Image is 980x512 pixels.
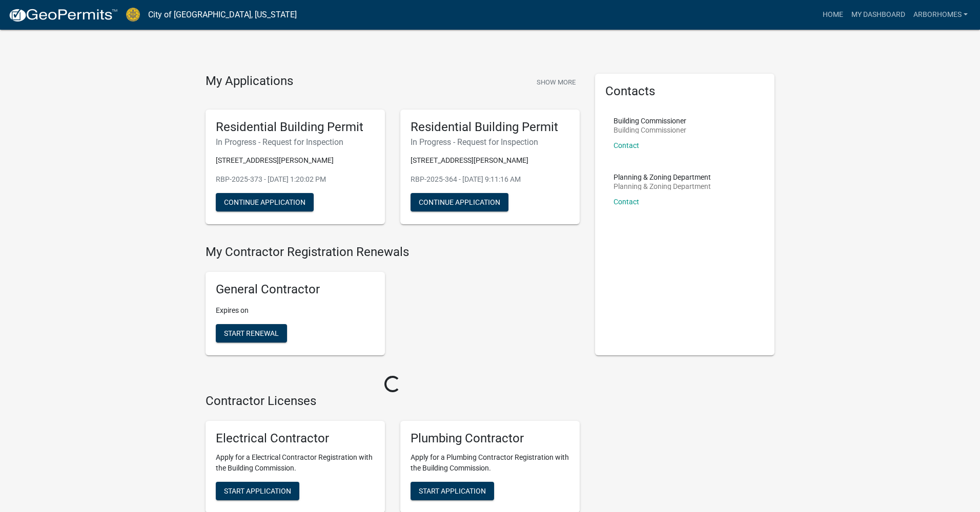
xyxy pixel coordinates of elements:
[909,5,972,25] a: ArborHomes
[614,117,686,124] p: Building Commissioner
[216,174,375,185] p: RBP-2025-373 - [DATE] 1:20:02 PM
[411,120,569,135] h5: Residential Building Permit
[206,394,580,409] h4: Contractor Licenses
[411,174,569,185] p: RBP-2025-364 - [DATE] 9:11:16 AM
[216,452,375,474] p: Apply for a Electrical Contractor Registration with the Building Commission.
[224,486,291,495] span: Start Application
[533,74,580,91] button: Show More
[206,245,580,364] wm-registration-list-section: My Contractor Registration Renewals
[206,245,580,260] h4: My Contractor Registration Renewals
[614,141,639,150] a: Contact
[411,452,569,474] p: Apply for a Plumbing Contractor Registration with the Building Commission.
[614,126,686,134] p: Building Commissioner
[847,5,909,25] a: My Dashboard
[216,155,375,166] p: [STREET_ADDRESS][PERSON_NAME]
[411,155,569,166] p: [STREET_ADDRESS][PERSON_NAME]
[614,174,711,181] p: Planning & Zoning Department
[126,8,140,22] img: City of Jeffersonville, Indiana
[216,431,375,446] h5: Electrical Contractor
[614,183,711,190] p: Planning & Zoning Department
[224,329,279,337] span: Start Renewal
[411,431,569,446] h5: Plumbing Contractor
[216,282,375,297] h5: General Contractor
[216,193,314,211] button: Continue Application
[411,482,494,500] button: Start Application
[216,482,299,500] button: Start Application
[411,193,508,211] button: Continue Application
[216,324,287,343] button: Start Renewal
[206,74,293,89] h4: My Applications
[148,6,297,24] a: City of [GEOGRAPHIC_DATA], [US_STATE]
[216,305,375,316] p: Expires on
[419,486,486,495] span: Start Application
[614,198,639,206] a: Contact
[819,5,847,25] a: Home
[605,84,764,99] h5: Contacts
[411,137,569,147] h6: In Progress - Request for Inspection
[216,137,375,147] h6: In Progress - Request for Inspection
[216,120,375,135] h5: Residential Building Permit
